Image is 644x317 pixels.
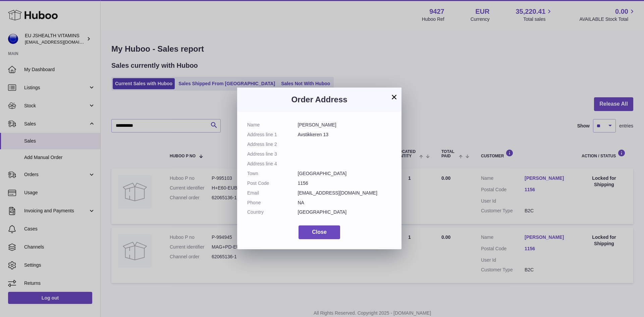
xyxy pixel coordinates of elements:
dt: Address line 1 [247,131,298,138]
dd: Avstikkeren 13 [298,131,392,138]
dt: Town [247,170,298,177]
dt: Address line 3 [247,151,298,157]
dd: [PERSON_NAME] [298,122,392,128]
dt: Email [247,190,298,196]
span: Close [312,229,327,235]
dd: [GEOGRAPHIC_DATA] [298,209,392,215]
dt: Phone [247,200,298,206]
button: Close [299,225,340,239]
dd: [EMAIL_ADDRESS][DOMAIN_NAME] [298,190,392,196]
h3: Order Address [247,94,391,105]
dd: NA [298,200,392,206]
dt: Name [247,122,298,128]
dt: Post Code [247,180,298,187]
dd: 1156 [298,180,392,187]
dd: [GEOGRAPHIC_DATA] [298,170,392,177]
dt: Country [247,209,298,215]
dt: Address line 4 [247,161,298,167]
button: × [390,93,398,101]
dt: Address line 2 [247,141,298,148]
